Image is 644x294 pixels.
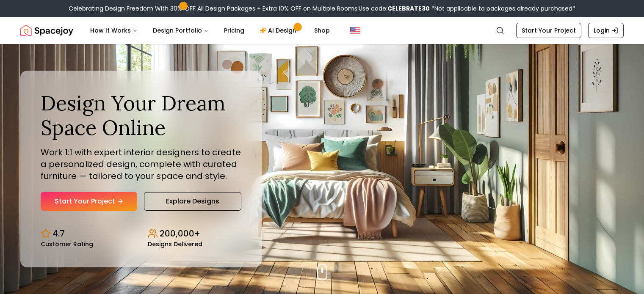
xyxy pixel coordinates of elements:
nav: Global [20,17,624,44]
p: 4.7 [53,228,65,239]
img: Spacejoy Logo [20,22,73,39]
button: Design Portfolio [146,22,216,39]
small: Customer Rating [41,241,93,247]
b: CELEBRATE30 [387,4,430,13]
div: Design stats [41,221,241,247]
a: Shop [307,22,337,39]
small: Designs Delivered [148,241,202,247]
span: Use code: [359,4,430,13]
p: Work 1:1 with expert interior designers to create a personalized design, complete with curated fu... [41,146,241,182]
button: How It Works [83,22,144,39]
img: United States [350,25,360,36]
h1: Design Your Dream Space Online [41,91,241,140]
a: Pricing [217,22,251,39]
span: *Not applicable to packages already purchased* [430,4,575,13]
a: Spacejoy [20,22,73,39]
nav: Main [83,22,337,39]
p: 200,000+ [160,228,200,239]
a: Start Your Project [516,23,581,38]
a: Login [588,23,624,38]
a: Explore Designs [144,192,241,211]
div: Celebrating Design Freedom With 30% OFF All Design Packages + Extra 10% OFF on Multiple Rooms. [69,4,575,13]
a: AI Design [253,22,306,39]
a: Start Your Project [41,192,137,211]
